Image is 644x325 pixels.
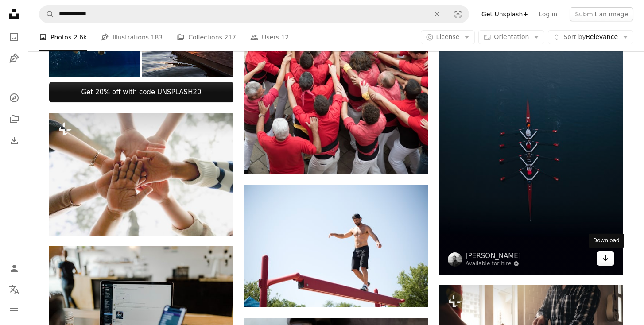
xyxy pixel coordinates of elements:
button: Sort byRelevance [548,30,633,44]
a: man wearing black shorts walking on red metal beam [244,242,428,250]
span: Sort by [563,33,586,40]
a: Home — Unsplash [5,5,23,25]
form: Find visuals sitewide [39,5,469,23]
div: Download [589,234,624,248]
button: Language [5,281,23,298]
a: Illustrations 183 [101,23,163,51]
a: Log in [533,7,563,21]
button: Orientation [478,30,544,44]
a: Photos [5,28,23,46]
button: Menu [5,302,23,320]
a: Log in / Sign up [5,259,23,277]
a: Get Unsplash+ [476,7,533,21]
span: 217 [224,32,236,42]
a: Low Angle View of young multiracial group of people Shaking hands [49,170,233,178]
a: Collections [5,110,23,128]
span: 12 [281,32,289,42]
img: man wearing black shorts walking on red metal beam [244,185,428,307]
img: Low Angle View of young multiracial group of people Shaking hands [49,113,233,236]
span: 183 [151,32,163,42]
a: Collections 217 [177,23,236,51]
a: Explore [5,89,23,107]
img: Go to Parsa Mahmoudi's profile [448,252,462,267]
button: Visual search [447,6,469,23]
a: Illustrations [5,50,23,67]
a: Available for hire [466,260,521,267]
button: Clear [427,6,447,23]
span: Orientation [494,33,529,40]
a: Download History [5,132,23,149]
button: License [421,30,475,44]
a: a row of boats floating on top of a body of water [439,132,623,140]
button: Search Unsplash [39,6,54,23]
a: person using phone and laptop [49,303,233,311]
a: Download [597,251,614,266]
a: Get 20% off with code UNSPLASH20 [49,82,233,102]
span: License [436,33,460,40]
button: Submit an image [570,7,633,21]
a: [PERSON_NAME] [466,251,521,260]
a: Users 12 [250,23,289,51]
span: Relevance [563,33,618,42]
